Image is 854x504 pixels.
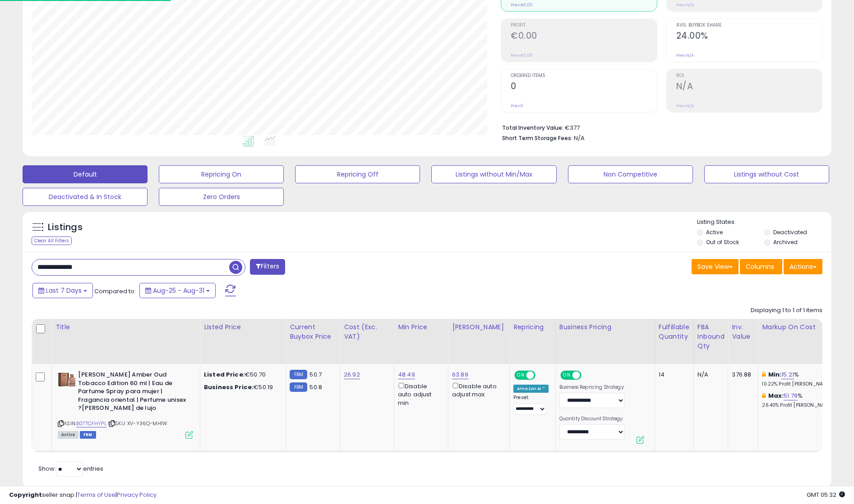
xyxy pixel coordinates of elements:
b: Max: [768,391,784,400]
div: Disable auto adjust min [398,381,441,407]
a: 15.21 [781,370,794,379]
b: Listed Price: [204,370,245,379]
div: Markup on Cost [762,322,840,332]
div: [PERSON_NAME] [452,322,506,332]
span: Ordered Items [511,73,656,78]
button: Actions [784,259,822,274]
span: 50.7 [309,370,322,379]
a: 48.49 [398,370,415,379]
span: Show: entries [38,464,103,473]
div: Amazon AI * [513,385,549,393]
div: Title [55,322,196,332]
button: Repricing On [159,165,284,183]
button: Columns [740,259,782,274]
button: Default [23,165,148,183]
div: Min Price [398,322,444,332]
p: Listing States: [697,218,831,227]
small: Prev: N/A [676,53,694,58]
h2: N/A [676,81,822,93]
a: 63.89 [452,370,468,379]
b: Business Price: [204,383,254,391]
span: Last 7 Days [46,286,82,295]
h5: Listings [48,221,83,234]
div: % [762,392,837,409]
span: Compared to: [94,287,136,295]
label: Out of Stock [706,238,739,246]
a: B07TCFHYPL [76,420,106,427]
span: 2025-09-9 05:32 GMT [807,490,845,499]
div: Repricing [513,322,552,332]
div: Disable auto adjust max [452,381,503,399]
div: ASIN: [58,371,193,437]
button: Save View [692,259,739,274]
a: 26.92 [344,370,360,379]
div: Inv. value [732,322,754,341]
label: Deactivated [773,228,807,236]
b: [PERSON_NAME] Amber Oud Tobacco Edition 60 ml | Eau de Parfume Spray para mujer | Fragancia orien... [78,371,188,415]
a: Privacy Policy [117,490,157,499]
span: ON [515,372,526,379]
div: Displaying 1 to 1 of 1 items [751,306,822,315]
div: Listed Price [204,322,282,332]
div: % [762,371,837,387]
label: Quantity Discount Strategy: [559,416,625,422]
small: Prev: €0.00 [511,2,533,8]
img: 41izuyy20pL._SL40_.jpg [58,371,76,389]
small: Prev: €0.00 [511,53,533,58]
label: Archived [773,238,798,246]
h2: €0.00 [511,31,656,43]
div: Clear All Filters [32,236,72,245]
button: Listings without Min/Max [431,165,556,183]
p: 10.22% Profit [PERSON_NAME] [762,381,837,387]
span: 50.8 [309,383,322,391]
span: OFF [534,372,549,379]
span: | SKU: XV-Y36Q-MH1W [108,420,167,427]
small: FBM [290,370,307,379]
b: Total Inventory Value: [502,124,563,132]
span: Profit [511,23,656,28]
div: Fulfillable Quantity [659,322,690,341]
span: ROI [676,73,822,78]
a: Terms of Use [77,490,115,499]
h2: 24.00% [676,31,822,43]
div: Business Pricing [559,322,651,332]
small: Prev: N/A [676,2,694,8]
b: Short Term Storage Fees: [502,134,572,142]
button: Deactivated & In Stock [23,188,148,206]
small: Prev: 0 [511,103,523,109]
div: Cost (Exc. VAT) [344,322,390,341]
button: Filters [250,259,285,275]
button: Repricing Off [295,165,420,183]
div: €50.19 [204,383,279,391]
a: 51.79 [784,391,798,400]
p: 26.40% Profit [PERSON_NAME] [762,402,837,409]
span: Columns [746,262,774,271]
small: Prev: N/A [676,103,694,109]
th: The percentage added to the cost of goods (COGS) that forms the calculator for Min & Max prices. [758,319,844,364]
button: Last 7 Days [32,283,93,298]
div: Current Buybox Price [290,322,336,341]
div: Preset: [513,395,549,415]
div: 376.88 [732,371,751,379]
div: FBA inbound Qty [697,322,725,351]
span: N/A [574,134,585,142]
button: Listings without Cost [704,165,829,183]
span: FBM [80,431,96,439]
strong: Copyright [9,490,42,499]
span: Aug-25 - Aug-31 [153,286,204,295]
small: FBM [290,382,307,392]
button: Non Competitive [568,165,693,183]
button: Aug-25 - Aug-31 [139,283,216,298]
b: Min: [768,370,782,379]
label: Active [706,228,723,236]
span: OFF [580,372,594,379]
div: seller snap | | [9,491,157,499]
div: N/A [697,371,721,379]
div: 14 [659,371,687,379]
h2: 0 [511,81,656,93]
li: €377 [502,122,816,132]
span: ON [561,372,572,379]
label: Business Repricing Strategy: [559,384,625,390]
button: Zero Orders [159,188,284,206]
span: Avg. Buybox Share [676,23,822,28]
